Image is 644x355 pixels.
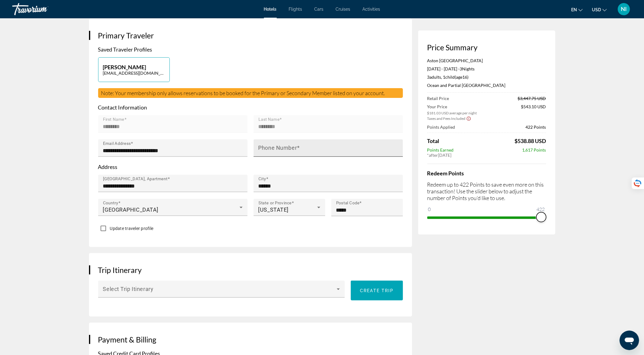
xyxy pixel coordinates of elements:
mat-label: State or Province [258,201,292,206]
a: Hotels [264,7,277,12]
span: Create trip [360,288,393,293]
button: User Menu [616,3,632,16]
mat-label: Postal Code [336,201,360,206]
span: [GEOGRAPHIC_DATA] [103,206,159,213]
span: [US_STATE] [258,206,289,213]
span: ( 16) [446,74,469,80]
a: Cars [315,7,324,12]
p: Redeem up to 422 Points to save even more on this transaction! Use the slider below to adjust the... [427,181,546,201]
a: Cruises [336,7,350,12]
h3: Primary Traveler [98,31,403,40]
p: [PERSON_NAME] [103,64,165,70]
span: $3,447.75 USD [518,96,546,101]
h4: Redeem Points [427,170,546,177]
span: 3 [460,66,462,71]
span: Total [427,138,439,144]
h3: Trip Itinerary [98,265,403,274]
mat-label: First Name [103,117,124,122]
span: after [429,152,438,158]
span: Your Price [427,104,477,109]
span: Child [446,74,455,80]
p: [EMAIL_ADDRESS][DOMAIN_NAME] [103,70,165,76]
span: Select Trip Itinerary [103,286,154,292]
button: Show Taxes and Fees breakdown [427,115,471,121]
p: Ocean and Partial [GEOGRAPHIC_DATA] [427,83,546,88]
ngx-slider: ngx-slider [427,217,546,218]
button: Change currency [592,5,607,14]
p: Contact Information [98,104,403,111]
button: Show Taxes and Fees disclaimer [466,116,471,121]
span: USD [592,7,601,12]
span: Nights [462,66,475,71]
span: 0 [427,206,432,213]
span: Age [456,74,463,80]
span: NI [621,6,627,12]
mat-label: Last Name [258,117,280,122]
span: 422 [536,206,546,213]
span: Taxes and Fees Included [427,116,466,121]
div: * [DATE] [427,152,546,158]
a: Activities [363,7,380,12]
span: Adults [430,74,441,80]
span: ngx-slider [536,212,546,222]
span: Update traveler profile [110,226,154,231]
span: Retail Price [427,96,449,101]
iframe: Кнопка для запуску вікна повідомлень [620,331,639,350]
a: Flights [289,7,302,12]
p: Aston [GEOGRAPHIC_DATA] [427,58,546,63]
p: Saved Traveler Profiles [98,46,403,53]
mat-label: [GEOGRAPHIC_DATA], Apartment [103,177,168,181]
a: Travorium [12,1,73,17]
p: [DATE] - [DATE] - [427,66,546,71]
span: , 1 [441,74,469,80]
button: Change language [571,5,583,14]
button: [PERSON_NAME][EMAIL_ADDRESS][DOMAIN_NAME] [98,57,170,82]
span: 3 [427,74,441,80]
mat-label: Country [103,201,118,206]
span: 422 Points [526,124,546,130]
p: Address [98,163,403,170]
h3: Price Summary [427,43,546,52]
span: $538.88 USD [515,138,546,144]
span: $543.10 USD [521,104,546,115]
button: Create trip [351,281,403,300]
span: 1,617 Points [522,147,546,152]
mat-label: Email Address [103,141,131,146]
span: $181.03 USD average per night [427,111,477,115]
mat-label: Phone Number [258,145,297,151]
span: Note: Your membership only allows reservations to be booked for the Primary or Secondary Member l... [101,90,385,96]
h3: Payment & Billing [98,335,403,344]
span: Points Earned [427,147,454,152]
span: Points Applied [427,124,455,130]
span: en [571,7,577,12]
mat-label: City [258,177,266,181]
